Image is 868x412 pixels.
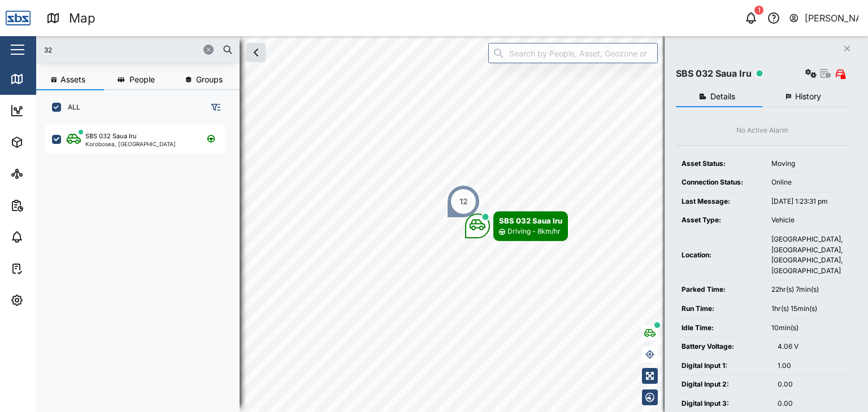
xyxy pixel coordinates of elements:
div: Vehicle [771,215,843,226]
div: 12 [459,195,468,208]
input: Search assets or drivers [43,41,233,58]
div: Korobosea, [GEOGRAPHIC_DATA] [85,141,176,147]
div: Alarms [29,231,64,243]
div: Reports [29,199,68,212]
div: Dashboard [29,104,80,117]
div: 10min(s) [771,323,843,334]
div: Map marker [465,211,568,241]
div: SBS 032 Saua Iru [499,215,562,226]
div: 22hr(s) 7min(s) [771,284,843,295]
div: [GEOGRAPHIC_DATA], [GEOGRAPHIC_DATA], [GEOGRAPHIC_DATA], [GEOGRAPHIC_DATA] [771,234,843,276]
button: [PERSON_NAME] [788,10,859,26]
label: ALL [61,103,80,112]
div: Assets [29,136,64,148]
div: SBS 032 Saua Iru [676,67,752,81]
div: Idle Time: [682,323,760,334]
div: Battery Voltage: [682,341,766,352]
div: Tasks [29,262,60,275]
div: Asset Status: [682,159,760,169]
div: Last Message: [682,196,760,207]
div: 4.06 V [778,341,843,352]
canvas: Map [36,36,868,412]
div: Location: [682,250,760,261]
div: Moving [771,159,843,169]
div: Run Time: [682,304,760,314]
div: No Active Alarm [736,125,788,136]
div: Parked Time: [682,284,760,295]
div: Driving - 8km/hr [507,226,561,237]
div: Connection Status: [682,177,760,188]
div: 0.00 [778,398,843,409]
div: Sites [29,168,57,180]
div: 1hr(s) 15min(s) [771,304,843,314]
div: SBS 032 Saua Iru [85,132,137,141]
div: grid [45,121,239,403]
div: 1.00 [778,361,843,371]
div: Asset Type: [682,215,760,226]
div: Settings [29,294,70,306]
span: People [129,76,155,84]
div: Map [69,8,96,28]
span: Groups [196,76,223,84]
input: Search by People, Asset, Geozone or Place [488,43,658,63]
div: 0.00 [778,379,843,390]
div: Map [29,73,55,85]
div: Map marker [446,185,480,218]
span: History [795,93,821,100]
div: [PERSON_NAME] [805,11,859,25]
div: Digital Input 3: [682,398,766,409]
div: Digital Input 2: [682,379,766,390]
span: Assets [60,76,85,84]
div: [DATE] 1:23:31 pm [771,196,843,207]
div: Online [771,177,843,188]
img: Main Logo [6,6,31,30]
span: Details [710,93,735,100]
div: 1 [754,6,763,15]
div: Digital Input 1: [682,361,766,371]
